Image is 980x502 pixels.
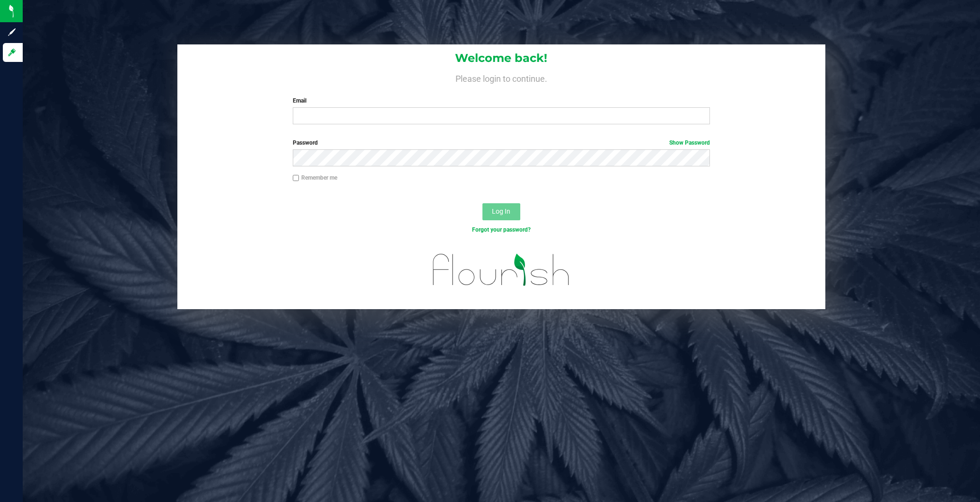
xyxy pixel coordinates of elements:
img: flourish_logo.svg [420,244,582,296]
span: Log In [492,208,510,215]
input: Remember me [293,175,299,182]
inline-svg: Log in [7,48,17,57]
label: Email [293,96,710,105]
label: Remember me [293,173,337,182]
span: Password [293,139,318,146]
h1: Welcome back! [177,52,825,64]
a: Show Password [669,139,710,146]
button: Log In [482,203,520,220]
inline-svg: Sign up [7,27,17,37]
a: Forgot your password? [472,226,531,233]
h4: Please login to continue. [177,72,825,83]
